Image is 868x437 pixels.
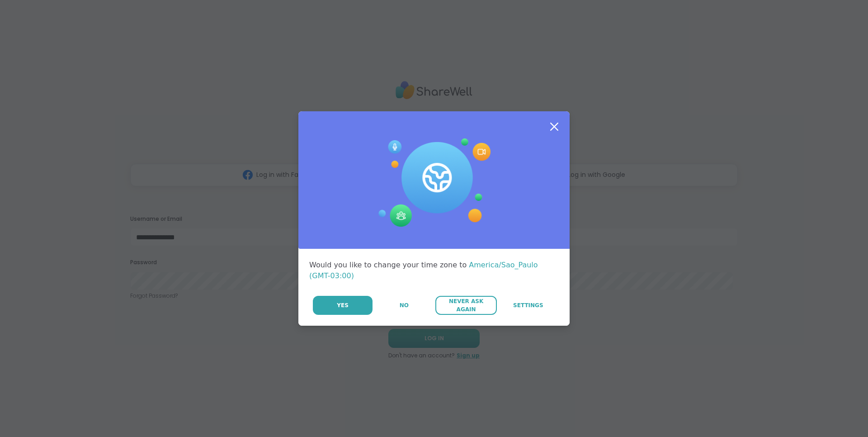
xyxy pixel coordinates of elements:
[309,260,559,281] div: Would you like to change your time zone to
[309,261,538,280] span: America/Sao_Paulo (GMT-03:00)
[373,296,434,315] button: No
[440,297,492,313] span: Never Ask Again
[377,138,491,227] img: Session Experience
[498,296,559,315] a: Settings
[435,296,496,315] button: Never Ask Again
[337,301,349,309] span: Yes
[513,301,543,309] span: Settings
[313,296,373,315] button: Yes
[400,301,409,309] span: No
